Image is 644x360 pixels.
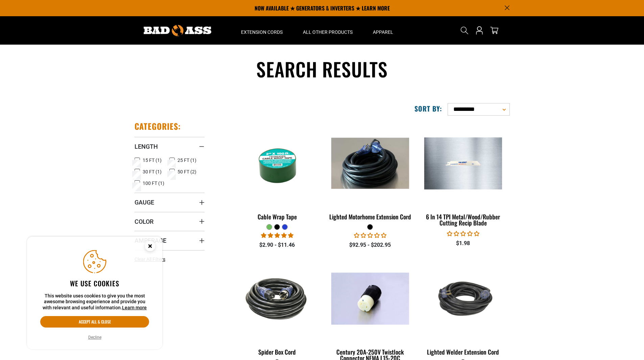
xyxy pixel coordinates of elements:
[329,241,411,249] div: $92.95 - $202.95
[261,232,293,239] span: 5.00 stars
[135,231,205,250] summary: Amperage
[231,16,293,45] summary: Extension Cords
[422,239,504,247] div: $1.98
[40,293,149,311] p: This website uses cookies to give you the most awesome browsing experience and provide you with r...
[143,169,162,174] span: 30 FT (1)
[135,143,158,150] span: Length
[235,273,320,325] img: black
[143,181,164,186] span: 100 FT (1)
[422,349,504,355] div: Lighted Welder Extension Cord
[329,121,411,224] a: black Lighted Motorhome Extension Cord
[122,305,147,310] a: Learn more
[447,231,479,237] span: 0.00 stars
[236,214,319,220] div: Cable Wrap Tape
[421,137,506,189] img: 6 In 14 TPI Metal/Wood/Rubber Cutting Recip Blade
[241,29,283,35] span: Extension Cords
[329,214,411,220] div: Lighted Motorhome Extension Cord
[236,256,319,359] a: black Spider Box Cord
[328,273,413,325] img: Century 20A-250V Twistlock Connector NEMA L15-20C
[135,121,181,131] h2: Categories:
[40,279,149,288] h2: We use cookies
[135,193,205,212] summary: Gauge
[421,273,506,325] img: black
[27,237,162,350] aside: Cookie Consent
[40,316,149,328] button: Accept all & close
[422,121,504,230] a: 6 In 14 TPI Metal/Wood/Rubber Cutting Recip Blade 6 In 14 TPI Metal/Wood/Rubber Cutting Recip Blade
[86,334,103,341] button: Decline
[414,104,442,113] label: Sort by:
[177,158,196,163] span: 25 FT (1)
[303,29,353,35] span: All Other Products
[354,232,386,239] span: 0.00 stars
[236,121,319,224] a: Green Cable Wrap Tape
[236,349,319,355] div: Spider Box Cord
[135,218,153,225] span: Color
[328,138,413,189] img: black
[135,198,154,206] span: Gauge
[135,57,510,81] h1: Search results
[363,16,403,45] summary: Apparel
[236,241,319,249] div: $2.90 - $11.46
[143,158,162,163] span: 15 FT (1)
[293,16,363,45] summary: All Other Products
[373,29,393,35] span: Apparel
[135,137,205,156] summary: Length
[422,214,504,226] div: 6 In 14 TPI Metal/Wood/Rubber Cutting Recip Blade
[144,25,211,36] img: Bad Ass Extension Cords
[135,212,205,231] summary: Color
[459,25,470,36] summary: Search
[235,124,320,202] img: Green
[177,169,196,174] span: 50 FT (2)
[422,256,504,359] a: black Lighted Welder Extension Cord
